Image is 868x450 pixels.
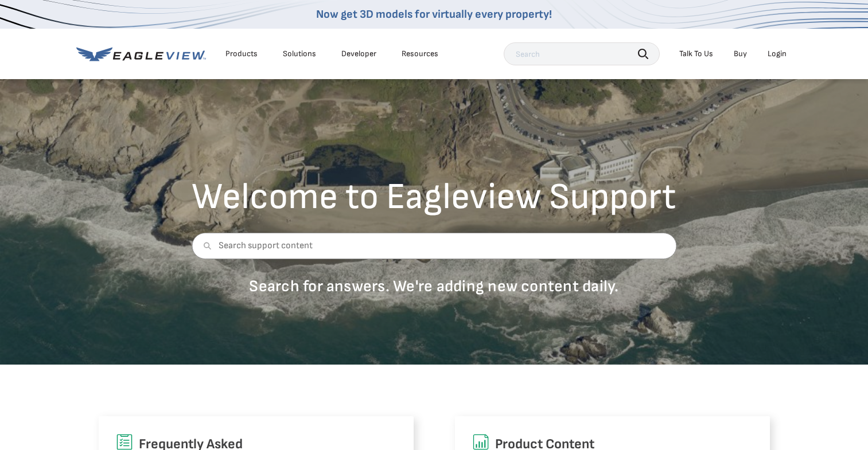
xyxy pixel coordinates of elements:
[504,42,660,65] input: Search
[192,233,676,259] input: Search support content
[283,49,316,59] div: Solutions
[192,179,676,216] h2: Welcome to Eagleview Support
[316,7,552,21] a: Now get 3D models for virtually every property!
[192,276,676,296] p: Search for answers. We're adding new content daily.
[734,49,747,59] a: Buy
[679,49,713,59] div: Talk To Us
[225,49,258,59] div: Products
[768,49,787,59] div: Login
[341,49,376,59] a: Developer
[402,49,438,59] div: Resources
